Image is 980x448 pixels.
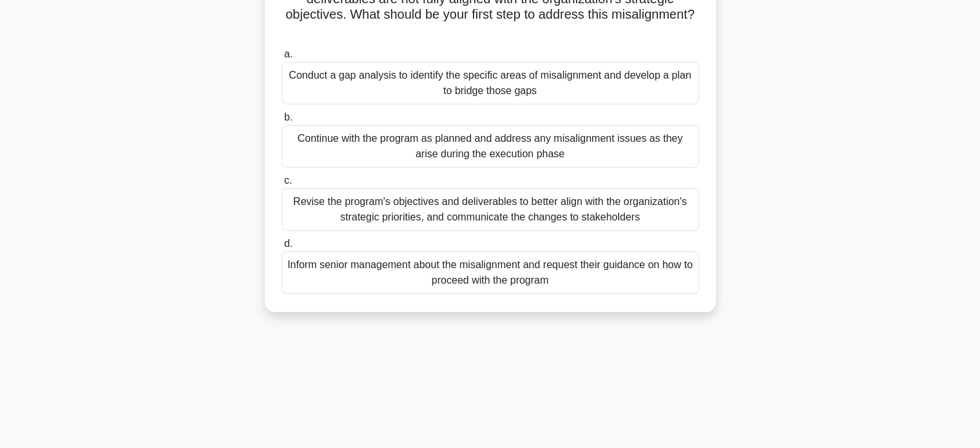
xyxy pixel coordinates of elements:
span: c. [284,175,292,186]
span: b. [284,112,293,122]
span: d. [284,238,293,249]
div: Inform senior management about the misalignment and request their guidance on how to proceed with... [282,251,699,294]
span: a. [284,48,293,59]
div: Revise the program's objectives and deliverables to better align with the organization's strategi... [282,188,699,231]
div: Conduct a gap analysis to identify the specific areas of misalignment and develop a plan to bridg... [282,62,699,104]
div: Continue with the program as planned and address any misalignment issues as they arise during the... [282,125,699,168]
